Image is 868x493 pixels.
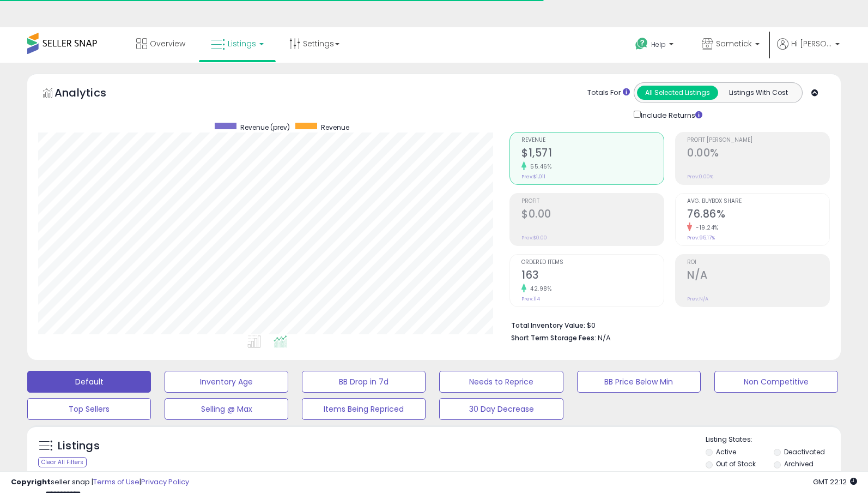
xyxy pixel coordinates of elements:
[694,27,768,63] a: Sametick
[141,477,189,487] a: Privacy Policy
[637,86,718,100] button: All Selected Listings
[521,173,545,180] small: Prev: $1,011
[302,398,426,420] button: Items Being Repriced
[38,457,87,467] div: Clear All Filters
[128,27,193,60] a: Overview
[692,224,719,232] small: -19.24%
[511,333,596,342] b: Short Term Storage Fees:
[718,86,799,100] button: Listings With Cost
[687,147,829,161] h2: 0.00%
[93,477,139,487] a: Terms of Use
[165,371,288,393] button: Inventory Age
[714,371,838,393] button: Non Competitive
[687,173,713,180] small: Prev: 0.00%
[521,137,664,143] span: Revenue
[11,477,189,488] div: seller snap | |
[521,296,540,302] small: Prev: 114
[521,199,664,205] span: Profit
[521,147,664,161] h2: $1,571
[203,27,272,60] a: Listings
[165,398,288,420] button: Selling @ Max
[687,260,829,266] span: ROI
[791,38,832,49] span: Hi [PERSON_NAME]
[577,371,701,393] button: BB Price Below Min
[150,38,185,49] span: Overview
[687,199,829,205] span: Avg. Buybox Share
[240,123,290,132] span: Revenue (prev)
[58,438,100,454] h5: Listings
[521,235,547,241] small: Prev: $0.00
[27,371,151,393] button: Default
[281,27,348,60] a: Settings
[626,109,715,121] div: Include Returns
[439,371,563,393] button: Needs to Reprice
[321,123,349,132] span: Revenue
[511,318,822,331] li: $0
[716,459,756,468] label: Out of Stock
[687,137,829,143] span: Profit [PERSON_NAME]
[228,38,256,49] span: Listings
[635,37,648,51] i: Get Help
[11,477,51,487] strong: Copyright
[706,435,841,445] p: Listing States:
[521,269,664,284] h2: 163
[716,447,736,456] label: Active
[521,260,664,266] span: Ordered Items
[526,163,551,171] small: 55.46%
[651,40,666,49] span: Help
[716,38,752,49] span: Sametick
[439,398,563,420] button: 30 Day Decrease
[687,208,829,223] h2: 76.86%
[784,459,814,468] label: Archived
[777,38,840,63] a: Hi [PERSON_NAME]
[521,208,664,223] h2: $0.00
[813,477,857,487] span: 2025-08-15 22:12 GMT
[687,269,829,284] h2: N/A
[526,285,551,293] small: 42.98%
[54,85,128,103] h5: Analytics
[27,398,151,420] button: Top Sellers
[627,29,684,63] a: Help
[511,321,585,330] b: Total Inventory Value:
[687,235,715,241] small: Prev: 95.17%
[687,296,708,302] small: Prev: N/A
[587,88,630,98] div: Totals For
[784,447,825,456] label: Deactivated
[598,333,611,343] span: N/A
[302,371,426,393] button: BB Drop in 7d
